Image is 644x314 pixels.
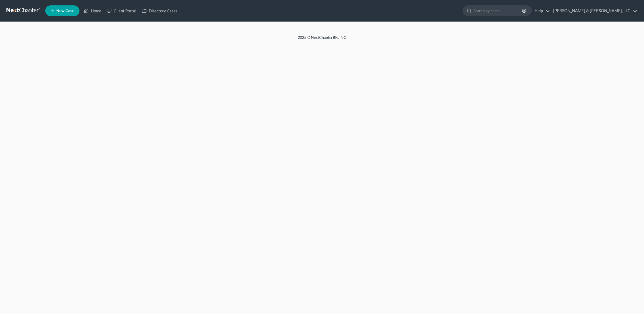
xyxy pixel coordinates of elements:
span: New Case [56,9,74,13]
a: Directory Cases [139,6,180,16]
a: [PERSON_NAME] & [PERSON_NAME], LLC [550,6,637,16]
div: 2025 © NextChapterBK, INC [168,35,476,44]
a: Help [532,6,550,16]
a: Home [81,6,104,16]
a: Client Portal [104,6,139,16]
input: Search by name... [473,6,523,16]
